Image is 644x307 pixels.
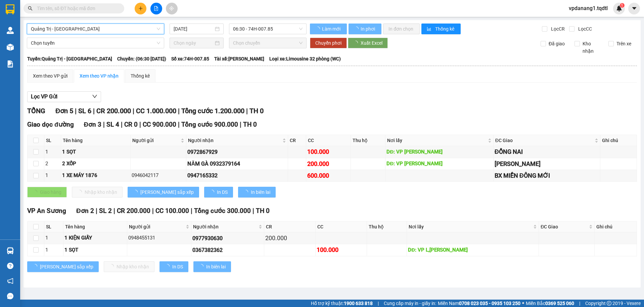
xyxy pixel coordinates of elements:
button: bar-chartThống kê [421,24,461,34]
span: | [240,121,241,128]
div: 1 [45,246,62,254]
th: Tên hàng [63,221,127,232]
span: | [579,300,580,307]
span: | [252,207,254,215]
span: Thống kê [435,25,455,33]
span: Tài xế: [PERSON_NAME] [214,55,264,62]
span: Kho nhận [580,40,603,55]
span: CR 0 [124,121,138,128]
div: Thống kê [131,72,150,80]
span: In DS [217,188,228,196]
span: Loại xe: Limousine 32 phòng (WC) [269,55,341,62]
div: 100.000 [317,245,366,255]
th: Thu hộ [351,135,386,146]
span: Đơn 2 [76,207,94,215]
span: CC 900.000 [143,121,176,128]
span: aim [169,6,174,11]
th: SL [44,221,63,232]
button: Làm mới [310,24,347,34]
span: In phơi [361,25,376,33]
input: Tìm tên, số ĐT hoặc mã đơn [37,5,116,12]
div: 1 XE MÁY 1876 [62,172,129,180]
span: Đã giao [546,40,567,47]
button: plus [135,3,146,14]
span: 06:30 - 74H-007.85 [233,24,303,34]
span: | [133,107,134,115]
div: BX MIỀN ĐÔNG MỚI [495,171,599,180]
span: In biên lai [251,188,270,196]
span: Đơn 5 [55,107,73,115]
th: SL [44,135,61,146]
div: 0977930630 [192,234,263,243]
div: DĐ: VP L,[PERSON_NAME] [408,246,538,254]
span: Tổng cước 300.000 [194,207,251,215]
span: Người gửi [129,223,184,230]
div: 600.000 [307,171,350,180]
span: plus [138,6,143,11]
div: 2 [45,160,60,168]
span: Tổng cước 900.000 [181,121,238,128]
div: Xem theo VP gửi [33,72,67,80]
span: Chuyến: (06:30 [DATE]) [117,55,166,62]
div: 1 SỌT [62,148,129,156]
span: Hỗ trợ kỹ thuật: [311,300,373,307]
span: Người nhận [193,223,257,230]
button: In DS [204,187,233,198]
button: Chuyển phơi [310,38,347,48]
div: 100.000 [307,147,350,157]
div: 0947165332 [187,171,286,180]
b: Tuyến: Quảng Trị - [GEOGRAPHIC_DATA] [27,56,112,61]
span: TH 0 [249,107,264,115]
span: loading [354,27,360,31]
div: 1 [45,148,60,156]
span: notification [7,278,13,284]
span: In biên lai [206,263,226,270]
button: In DS [159,261,188,272]
span: | [103,121,105,128]
div: [PERSON_NAME] [495,159,599,169]
div: DĐ: VP [PERSON_NAME] [386,148,492,156]
div: NĂM GÀ 0932379164 [187,160,286,168]
span: | [152,207,154,215]
button: Lọc VP Gửi [27,91,101,102]
span: [PERSON_NAME] sắp xếp [40,263,93,270]
button: aim [166,3,178,14]
span: Quảng Trị - Sài Gòn [31,24,160,34]
span: | [378,300,379,307]
span: loading [165,264,172,269]
span: Lọc CR [548,25,566,33]
img: solution-icon [7,60,14,68]
span: CR 200.000 [117,207,150,215]
input: 13/10/2025 [174,25,214,33]
button: caret-down [628,3,640,14]
span: TH 0 [243,121,257,128]
span: [PERSON_NAME] sắp xếp [140,188,194,196]
span: Lọc VP Gửi [31,92,57,101]
span: Miền Nam [438,300,520,307]
span: TH 0 [256,207,270,215]
th: Thu hộ [367,221,407,232]
span: loading [199,264,206,269]
div: 0367382362 [192,246,263,254]
span: Miền Bắc [526,300,574,307]
span: In DS [172,263,183,270]
span: 1 [621,3,623,8]
span: | [75,107,77,115]
button: file-add [150,3,162,14]
span: Đơn 3 [84,121,102,128]
span: | [178,107,180,115]
span: SL 4 [106,121,119,128]
button: [PERSON_NAME] sắp xếp [128,187,199,198]
span: | [139,121,141,128]
span: Giao dọc đường [27,121,74,128]
span: ⚪️ [522,302,524,305]
th: CR [288,135,306,146]
div: 1 KIỆN GIẤY [64,234,126,242]
strong: 1900 633 818 [344,301,373,306]
span: Chọn tuyến [31,38,160,48]
span: copyright [607,301,611,306]
span: vpdanang1.tqdtl [563,4,613,12]
span: search [28,6,33,11]
div: Xem theo VP nhận [80,72,119,80]
span: | [121,121,123,128]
